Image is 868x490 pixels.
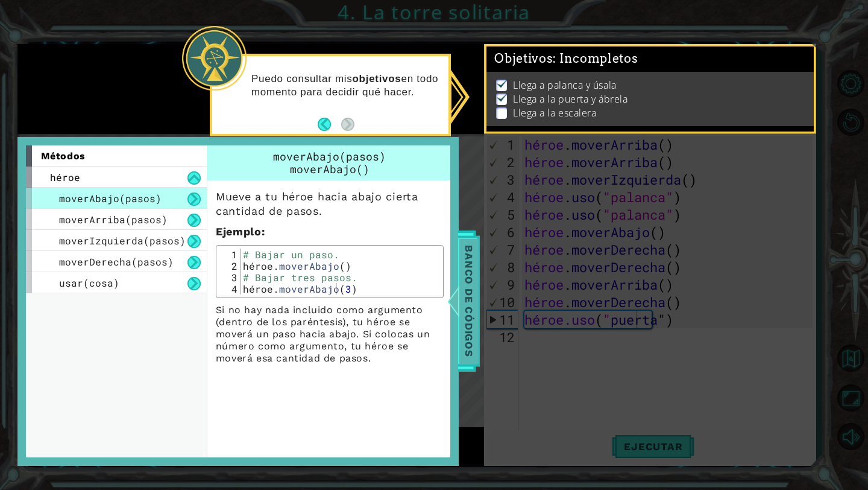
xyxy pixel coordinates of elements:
font: : [262,225,265,238]
font: moverArriba(pasos) [59,213,168,226]
button: Próximo [341,118,354,131]
font: 3 [231,271,237,284]
font: Llega a la escalera [513,106,596,119]
font: : Incompletos [553,51,638,66]
font: usar(cosa) [59,276,119,289]
font: moverAbajo(pasos) [59,192,162,205]
font: Llega a palanca y úsala [513,78,617,92]
font: Banco de códigos [463,245,475,357]
font: Si no hay nada incluido como argumento (dentro de los paréntesis), tu héroe se moverá un paso hac... [216,304,430,364]
font: en todo momento para decidir qué hacer. [251,73,438,98]
font: métodos [41,150,86,162]
font: moverIzquierda(pasos) [59,234,186,247]
font: Puedo consultar mis [251,73,353,84]
font: moverAbajo() [290,162,370,176]
font: héroe [50,171,80,183]
div: métodos [26,145,207,167]
font: 2 [231,259,237,272]
font: Mueve a tu héroe hacia abajo cierta cantidad de pasos. [216,190,418,217]
font: Objetivos [494,51,553,66]
font: Llega a la puerta y ábrela [513,92,627,106]
img: Marca de verificación para la casilla de verificación [496,92,508,102]
font: 1 [231,248,237,261]
font: moverDerecha(pasos) [59,255,174,268]
font: objetivos [353,73,401,84]
font: 4 [231,282,237,295]
font: Ejemplo [216,225,262,238]
img: Marca de verificación para la casilla de verificación [496,78,508,88]
button: Atrás [318,118,341,131]
div: moverAbajo(pasos)moverAbajo() [207,145,452,180]
font: moverAbajo(pasos) [273,149,386,164]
